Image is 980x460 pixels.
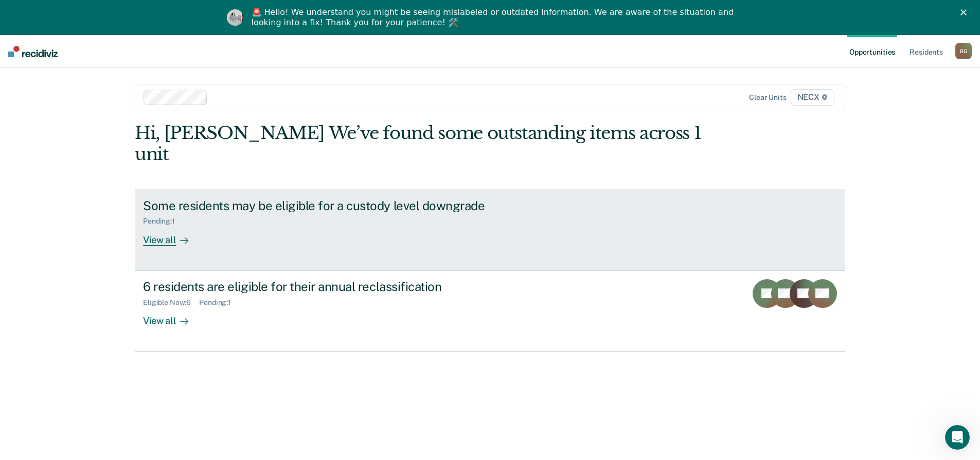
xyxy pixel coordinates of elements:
[945,425,970,450] iframe: Intercom live chat
[791,89,834,106] span: NECX
[960,9,971,15] div: Close
[252,7,737,28] div: 🚨 Hello! We understand you might be seeing mislabeled or outdated information. We are aware of th...
[955,43,972,59] button: BG
[749,93,787,102] div: Clear units
[143,217,183,226] div: Pending : 1
[955,43,972,59] div: B G
[135,271,845,352] a: 6 residents are eligible for their annual reclassificationEligible Now:6Pending:1View all
[847,35,897,68] a: Opportunities
[227,9,243,26] img: Profile image for Kim
[143,226,201,246] div: View all
[199,298,239,307] div: Pending : 1
[143,298,199,307] div: Eligible Now : 6
[135,123,703,165] div: Hi, [PERSON_NAME] We’ve found some outstanding items across 1 unit
[907,35,945,68] a: Residents
[143,306,201,327] div: View all
[8,46,58,57] img: Recidiviz
[135,190,845,271] a: Some residents may be eligible for a custody level downgradePending:1View all
[143,198,504,213] div: Some residents may be eligible for a custody level downgrade
[143,279,504,294] div: 6 residents are eligible for their annual reclassification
